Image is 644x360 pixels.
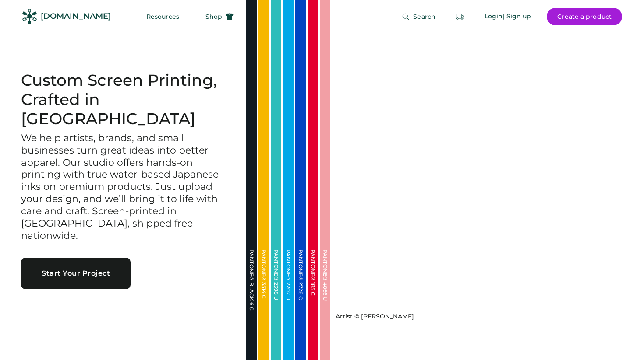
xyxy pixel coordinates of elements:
button: Resources [136,8,190,25]
button: Start Your Project [21,258,131,289]
h1: Custom Screen Printing, Crafted in [GEOGRAPHIC_DATA] [21,71,225,129]
div: PANTONE® 4066 U [322,249,328,337]
button: Shop [195,8,244,25]
button: Create a product [547,8,622,25]
div: [DOMAIN_NAME] [41,11,111,22]
div: PANTONE® BLACK 6 C [249,249,254,337]
span: Shop [205,14,222,20]
div: PANTONE® 2728 C [298,249,303,337]
button: Retrieve an order [451,8,469,25]
button: Search [391,8,446,25]
div: | Sign up [502,12,531,21]
div: PANTONE® 185 C [310,249,315,337]
div: Artist © [PERSON_NAME] [336,312,414,321]
a: Artist © [PERSON_NAME] [332,309,414,321]
span: Search [413,14,435,20]
h3: We help artists, brands, and small businesses turn great ideas into better apparel. Our studio of... [21,132,225,242]
div: Login [485,12,503,21]
img: Rendered Logo - Screens [22,9,37,24]
div: PANTONE® 2398 U [273,249,279,337]
div: PANTONE® 3514 C [261,249,266,337]
div: PANTONE® 2202 U [286,249,291,337]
